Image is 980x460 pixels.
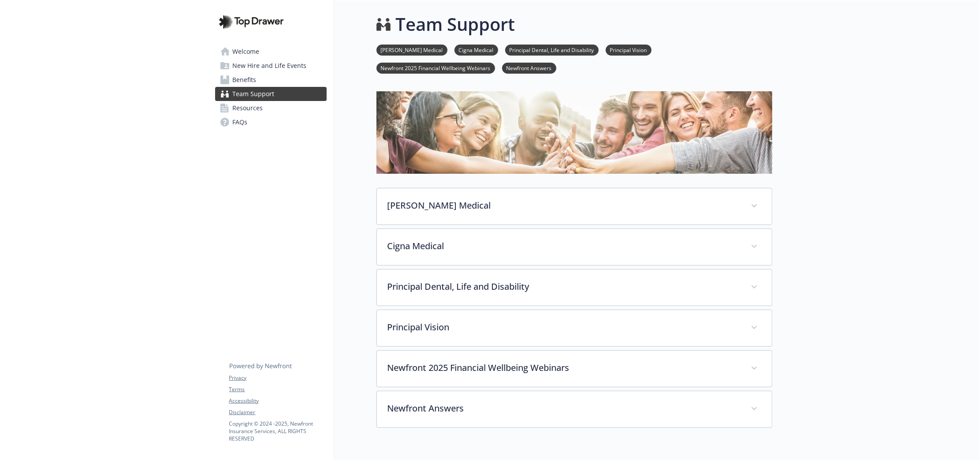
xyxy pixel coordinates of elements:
span: FAQs [233,115,248,129]
a: Welcome [215,45,327,59]
a: Terms [229,385,326,393]
div: Principal Vision [377,310,772,346]
a: Accessibility [229,397,326,405]
a: Resources [215,101,327,115]
a: Privacy [229,374,326,382]
a: New Hire and Life Events [215,59,327,73]
div: Newfront 2025 Financial Wellbeing Webinars [377,351,772,387]
a: FAQs [215,115,327,129]
div: [PERSON_NAME] Medical [377,188,772,224]
a: Team Support [215,87,327,101]
span: Team Support [233,87,275,101]
a: Benefits [215,73,327,87]
a: Newfront 2025 Financial Wellbeing Webinars [376,64,495,72]
a: Cigna Medical [455,45,498,54]
a: Disclaimer [229,408,326,416]
img: team support page banner [376,91,772,174]
a: Newfront Answers [502,64,556,72]
div: Newfront Answers [377,391,772,427]
p: Cigna Medical [388,239,740,253]
a: Principal Vision [606,45,652,54]
a: [PERSON_NAME] Medical [376,45,447,54]
p: Newfront Answers [388,402,740,415]
p: Newfront 2025 Financial Wellbeing Webinars [388,361,740,374]
h1: Team Support [396,11,515,37]
span: New Hire and Life Events [233,59,307,73]
p: Principal Dental, Life and Disability [388,280,740,293]
span: Welcome [233,45,260,59]
a: Principal Dental, Life and Disability [505,45,599,54]
span: Benefits [233,73,257,87]
p: Copyright © 2024 - 2025 , Newfront Insurance Services, ALL RIGHTS RESERVED [229,420,326,442]
span: Resources [233,101,263,115]
p: [PERSON_NAME] Medical [388,199,740,212]
div: Principal Dental, Life and Disability [377,269,772,306]
div: Cigna Medical [377,229,772,265]
p: Principal Vision [388,321,740,334]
